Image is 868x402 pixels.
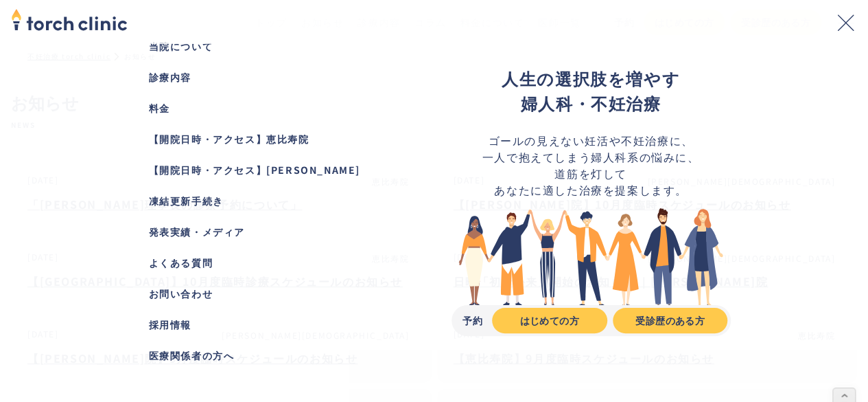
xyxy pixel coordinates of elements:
div: 予約 [462,313,484,328]
a: 【開院日時・アクセス】[PERSON_NAME] [149,155,406,186]
div: 受診歴のある方 [624,313,717,328]
div: 発表実績・メディア [149,225,406,239]
strong: 人生の選択肢を増やす [502,66,680,90]
a: 凍結更新手続き [149,186,224,216]
a: はじめての方 [492,308,607,333]
strong: 婦人科・不妊治療 [521,91,661,115]
a: お問い合わせ [149,278,406,309]
div: よくある質問 [149,256,406,270]
div: 当院について [149,39,406,54]
div: 料金 [149,101,406,115]
div: 【開院日時・アクセス】[PERSON_NAME] [149,163,406,177]
a: 料金 [149,93,406,124]
img: torch clinic [11,4,128,34]
div: お問い合わせ [149,287,406,301]
a: よくある質問 [149,247,406,278]
div: 凍結更新手続き [149,194,224,208]
a: 採用情報 [149,309,406,340]
div: ‍ ‍ [451,66,731,115]
a: 【開院日時・アクセス】恵比寿院 [149,124,406,155]
div: 医療関係者の方へ [149,348,235,363]
div: 採用情報 [149,317,406,332]
a: 医療関係者の方へ [149,340,235,371]
a: 受診歴のある方 [613,308,728,333]
div: はじめての方 [503,313,596,328]
a: 診療内容 [149,62,406,93]
div: 【開院日時・アクセス】恵比寿院 [149,132,406,146]
div: 診療内容 [149,70,406,85]
a: 当院について [149,31,406,62]
a: 発表実績・メディア [149,216,406,247]
div: ゴールの見えない妊活や不妊治療に、 一人で抱えてしまう婦人科系の悩みに、 道筋を灯して あなたに適した治療を提案します。 [451,132,731,198]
